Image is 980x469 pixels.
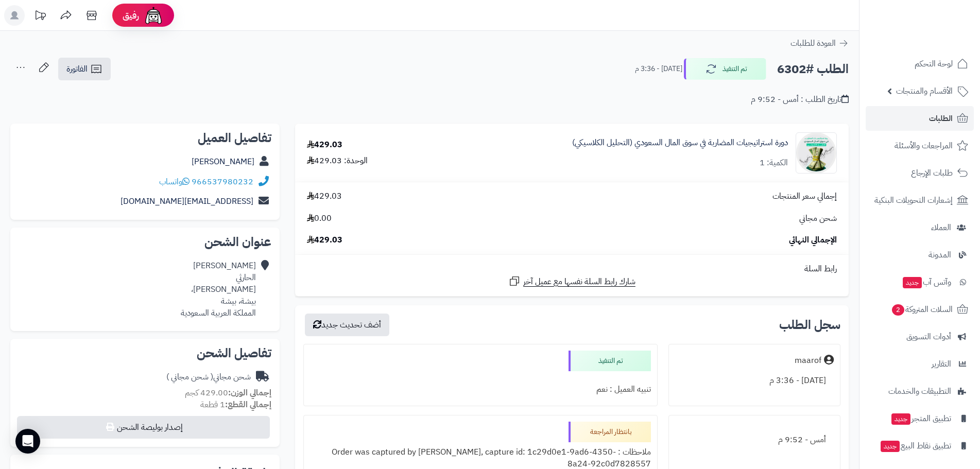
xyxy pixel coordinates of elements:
div: شحن مجاني [166,371,251,383]
span: إجمالي سعر المنتجات [772,190,837,202]
strong: إجمالي الوزن: [228,387,271,399]
div: أمس - 9:52 م [675,430,834,450]
small: 429.00 كجم [185,387,271,399]
img: ai-face.png [143,5,164,26]
span: 0.00 [307,213,332,224]
span: تطبيق المتجر [890,411,951,426]
div: تم التنفيذ [569,351,651,371]
h2: الطلب #6302 [777,59,849,80]
a: المراجعات والأسئلة [866,133,974,158]
a: 966537980232 [192,176,253,188]
img: 1752417238-%D8%A7%D8%B3%D8%AA%D8%B1%D8%A7%D8%AA%D9%8A%D8%AC%D9%8A%D8%A9%20%D8%A7%D9%84%D9%85%D8%B... [796,132,836,173]
span: العودة للطلبات [790,37,836,49]
span: المدونة [929,248,951,262]
span: أدوات التسويق [906,329,951,344]
div: تنبيه العميل : نعم [310,379,651,399]
span: المراجعات والأسئلة [895,138,953,153]
span: العملاء [931,220,951,235]
span: شحن مجاني [799,213,837,224]
a: واتساب [159,176,190,188]
a: العودة للطلبات [790,37,849,49]
a: [EMAIL_ADDRESS][DOMAIN_NAME] [121,195,253,207]
span: 429.03 [307,190,342,202]
span: الفاتورة [66,63,88,75]
span: التقارير [932,357,951,371]
div: الوحدة: 429.03 [307,155,368,167]
a: العملاء [866,215,974,240]
button: إصدار بوليصة الشحن [17,416,270,439]
span: لوحة التحكم [915,57,953,71]
div: maarof [795,355,821,367]
span: طلبات الإرجاع [911,166,953,180]
div: رابط السلة [299,263,845,275]
a: التقارير [866,352,974,376]
a: طلبات الإرجاع [866,161,974,185]
span: 429.03 [307,234,342,246]
span: الأقسام والمنتجات [896,84,953,98]
a: دورة استراتيجيات المضاربة في سوق المال السعودي (التحليل الكلاسيكي) [572,137,788,149]
a: لوحة التحكم [866,51,974,76]
h3: سجل الطلب [779,319,840,331]
button: أضف تحديث جديد [305,314,389,336]
a: شارك رابط السلة نفسها مع عميل آخر [508,275,635,288]
span: وآتس آب [902,275,951,289]
div: بانتظار المراجعة [569,422,651,442]
span: جديد [881,441,900,452]
span: إشعارات التحويلات البنكية [874,193,953,207]
div: Open Intercom Messenger [15,429,40,454]
a: [PERSON_NAME] [192,155,254,168]
div: [DATE] - 3:36 م [675,371,834,391]
a: تطبيق المتجرجديد [866,406,974,431]
a: أدوات التسويق [866,324,974,349]
span: جديد [903,277,922,288]
span: رفيق [123,9,139,22]
button: تم التنفيذ [684,58,766,80]
div: 429.03 [307,139,342,151]
div: تاريخ الطلب : أمس - 9:52 م [751,94,849,106]
a: تطبيق نقاط البيعجديد [866,433,974,458]
span: تطبيق نقاط البيع [880,439,951,453]
strong: إجمالي القطع: [225,398,271,411]
span: شارك رابط السلة نفسها مع عميل آخر [523,276,635,288]
span: الطلبات [929,111,953,126]
span: ( شحن مجاني ) [166,371,213,383]
h2: عنوان الشحن [19,236,271,248]
div: الكمية: 1 [760,157,788,169]
span: السلات المتروكة [891,302,953,317]
h2: تفاصيل العميل [19,132,271,144]
span: التطبيقات والخدمات [888,384,951,398]
a: وآتس آبجديد [866,270,974,294]
a: إشعارات التحويلات البنكية [866,188,974,213]
a: الطلبات [866,106,974,131]
small: [DATE] - 3:36 م [635,64,682,74]
a: المدونة [866,242,974,267]
span: الإجمالي النهائي [789,234,837,246]
div: [PERSON_NAME] الحارثي [PERSON_NAME]، بيشة، بيشة المملكة العربية السعودية [181,260,256,319]
a: الفاتورة [58,58,111,80]
small: 1 قطعة [200,398,271,411]
a: السلات المتروكة2 [866,297,974,322]
a: تحديثات المنصة [27,5,53,28]
span: 2 [892,304,904,316]
span: جديد [891,413,910,425]
a: التطبيقات والخدمات [866,379,974,404]
h2: تفاصيل الشحن [19,347,271,359]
